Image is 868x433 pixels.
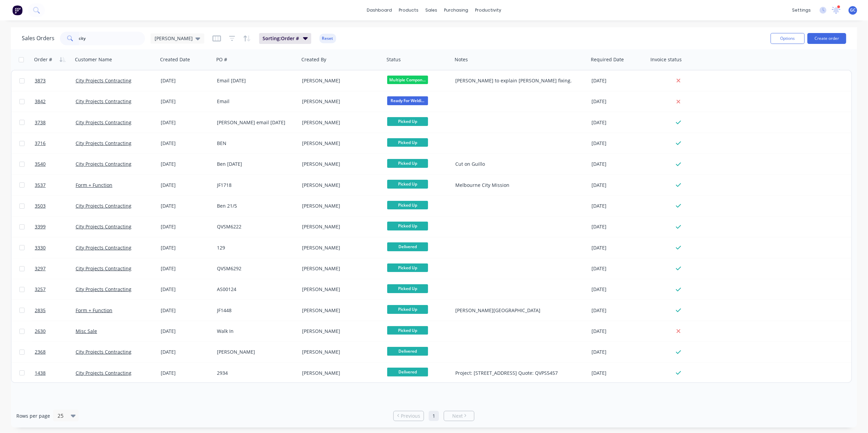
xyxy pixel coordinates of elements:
[387,263,428,272] span: Picked Up
[591,161,646,167] div: [DATE]
[591,349,646,355] div: [DATE]
[302,161,378,167] div: [PERSON_NAME]
[217,286,293,293] div: AS00124
[771,33,805,44] button: Options
[429,411,439,421] a: Page 1 is your current page
[591,307,646,314] div: [DATE]
[35,77,46,84] span: 3873
[76,119,131,126] a: City Projects Contracting
[35,223,46,230] span: 3399
[35,258,76,279] a: 3297
[161,286,211,293] div: [DATE]
[302,349,378,355] div: [PERSON_NAME]
[161,328,211,335] div: [DATE]
[35,133,76,154] a: 3716
[455,77,580,84] div: [PERSON_NAME] to explain [PERSON_NAME] fixing.
[387,368,428,376] span: Delivered
[161,370,211,376] div: [DATE]
[455,56,468,63] div: Notes
[217,223,293,230] div: QVSM6222
[35,203,46,209] span: 3503
[161,182,211,189] div: [DATE]
[387,326,428,335] span: Picked Up
[155,35,193,42] span: [PERSON_NAME]
[302,328,378,335] div: [PERSON_NAME]
[161,244,211,251] div: [DATE]
[35,196,76,216] a: 3503
[302,370,378,376] div: [PERSON_NAME]
[387,138,428,147] span: Picked Up
[35,91,76,112] a: 3842
[161,98,211,105] div: [DATE]
[591,244,646,251] div: [DATE]
[591,328,646,335] div: [DATE]
[591,223,646,230] div: [DATE]
[35,321,76,341] a: 2630
[34,56,52,63] div: Order #
[161,349,211,355] div: [DATE]
[387,117,428,126] span: Picked Up
[591,182,646,189] div: [DATE]
[216,56,227,63] div: PO #
[455,370,580,376] div: Project: [STREET_ADDRESS] Quote: QVPS5457
[79,32,145,45] input: Search...
[35,175,76,195] a: 3537
[591,140,646,147] div: [DATE]
[387,96,428,105] span: Ready For Weldi...
[387,242,428,251] span: Delivered
[217,349,293,355] div: [PERSON_NAME]
[76,223,131,230] a: City Projects Contracting
[76,161,131,167] a: City Projects Contracting
[76,307,112,314] a: Form + Function
[263,35,299,42] span: Sorting: Order #
[35,279,76,300] a: 3257
[76,265,131,272] a: City Projects Contracting
[35,265,46,272] span: 3297
[35,112,76,133] a: 3738
[441,5,472,15] div: purchasing
[387,76,428,84] span: Multiple Compon...
[455,161,580,167] div: Cut on Guillo
[160,56,190,63] div: Created Date
[35,119,46,126] span: 3738
[401,413,420,419] span: Previous
[35,216,76,237] a: 3399
[161,307,211,314] div: [DATE]
[217,77,293,84] div: Email [DATE]
[161,265,211,272] div: [DATE]
[217,203,293,209] div: Ben 21/5
[391,411,477,421] ul: Pagination
[455,182,580,189] div: Melbourne City Mission
[591,119,646,126] div: [DATE]
[217,161,293,167] div: Ben [DATE]
[789,5,814,15] div: settings
[76,182,112,188] a: Form + Function
[35,140,46,147] span: 3716
[387,347,428,355] span: Delivered
[591,203,646,209] div: [DATE]
[161,203,211,209] div: [DATE]
[302,244,378,251] div: [PERSON_NAME]
[35,70,76,91] a: 3873
[161,119,211,126] div: [DATE]
[161,140,211,147] div: [DATE]
[455,307,580,314] div: [PERSON_NAME][GEOGRAPHIC_DATA]
[591,77,646,84] div: [DATE]
[35,244,46,251] span: 3330
[444,413,474,419] a: Next page
[76,98,131,105] a: City Projects Contracting
[302,286,378,293] div: [PERSON_NAME]
[302,265,378,272] div: [PERSON_NAME]
[472,5,505,15] div: productivity
[217,140,293,147] div: BEN
[35,328,46,335] span: 2630
[35,98,46,105] span: 3842
[394,413,424,419] a: Previous page
[76,349,131,355] a: City Projects Contracting
[35,349,46,355] span: 2368
[35,161,46,167] span: 3540
[217,307,293,314] div: JF1448
[161,223,211,230] div: [DATE]
[76,328,97,334] a: Misc Sale
[302,98,378,105] div: [PERSON_NAME]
